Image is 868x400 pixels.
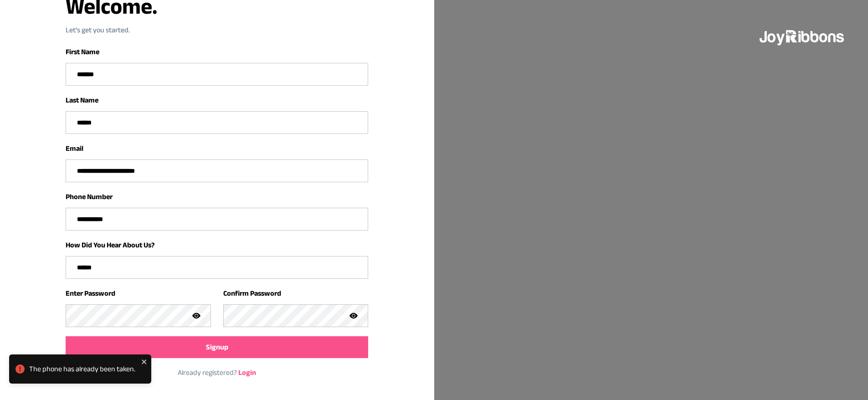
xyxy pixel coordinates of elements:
label: Email [66,144,83,152]
div: The phone has already been taken. [29,364,139,374]
p: Let‘s get you started. [66,25,368,36]
p: Already registered? [66,367,368,378]
button: Signup [66,336,368,358]
label: Last Name [66,96,98,104]
button: close [141,358,148,365]
img: joyribbons [759,22,846,51]
label: Confirm Password [223,289,281,297]
label: First Name [66,48,99,56]
label: Enter Password [66,289,115,297]
span: Signup [206,342,228,353]
a: Login [238,369,256,376]
label: How Did You Hear About Us? [66,241,154,249]
label: Phone Number [66,193,113,200]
